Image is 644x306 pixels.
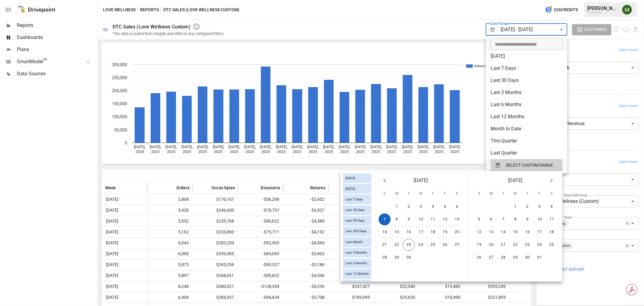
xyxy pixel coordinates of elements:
[343,216,371,226] div: Last 90 Days
[486,147,567,159] li: Last Quarter
[451,201,463,213] button: 6
[473,226,485,238] button: 12
[452,188,463,200] span: Saturday
[391,226,403,238] button: 15
[521,226,533,238] button: 16
[451,239,463,251] button: 27
[533,239,546,251] button: 24
[343,205,371,215] div: Last 30 Days
[415,188,426,200] span: Wednesday
[486,50,567,62] li: [DATE]
[451,226,463,238] button: 20
[497,252,509,264] button: 28
[509,252,521,264] button: 29
[451,213,463,226] button: 13
[534,188,545,200] span: Friday
[506,161,553,169] span: SELECT CUSTOM RANGE
[497,213,509,226] button: 7
[439,239,451,251] button: 26
[343,174,371,183] div: [DATE]
[391,201,403,213] button: 1
[486,86,567,99] li: Last 3 Months
[428,188,438,200] span: Thursday
[391,188,402,200] span: Monday
[439,226,451,238] button: 19
[546,226,558,238] button: 18
[473,252,485,264] button: 26
[486,74,567,86] li: Last 30 Days
[522,188,533,200] span: Thursday
[343,240,365,244] span: Last Month
[403,239,415,251] button: 23
[508,177,523,185] span: [DATE]
[415,201,427,213] button: 3
[509,201,521,213] button: 1
[403,252,415,264] button: 30
[403,201,415,213] button: 2
[498,188,509,200] span: Tuesday
[521,239,533,251] button: 23
[439,213,451,226] button: 12
[343,195,371,204] div: Last 7 Days
[440,188,450,200] span: Friday
[343,176,357,180] span: [DATE]
[546,239,558,251] button: 25
[509,226,521,238] button: 15
[473,213,485,226] button: 5
[521,213,533,226] button: 9
[486,135,567,147] li: This Quarter
[343,197,365,201] span: Last 7 Days
[403,188,414,200] span: Tuesday
[427,201,439,213] button: 4
[391,213,403,226] button: 8
[343,184,371,194] div: [DATE]
[546,188,557,200] span: Saturday
[473,239,485,251] button: 19
[343,262,370,265] span: Last 6 Months
[485,239,497,251] button: 20
[391,239,403,251] button: 22
[343,208,367,212] span: Last 30 Days
[485,226,497,238] button: 13
[491,159,562,171] button: SELECT CUSTOM RANGE
[415,239,427,251] button: 24
[439,201,451,213] button: 5
[427,226,439,238] button: 18
[343,237,371,247] div: Last Month
[403,226,415,238] button: 16
[343,226,371,236] div: Last 365 Days
[415,226,427,238] button: 17
[485,252,497,264] button: 27
[343,229,369,233] span: Last 365 Days
[546,201,558,213] button: 4
[546,175,558,187] button: Next month
[486,99,567,111] li: Last 6 Months
[343,280,371,289] div: Last Year
[343,248,371,258] div: Last 3 Months
[414,177,428,185] span: [DATE]
[379,226,391,238] button: 14
[391,252,403,264] button: 29
[343,269,371,279] div: Last 12 Months
[546,213,558,226] button: 11
[486,188,497,200] span: Monday
[533,201,546,213] button: 3
[474,188,485,200] span: Sunday
[379,175,391,187] button: Previous month
[379,213,391,226] button: 7
[533,226,546,238] button: 17
[533,252,546,264] button: 31
[509,213,521,226] button: 8
[427,239,439,251] button: 25
[497,226,509,238] button: 14
[533,213,546,226] button: 10
[521,252,533,264] button: 30
[379,188,390,200] span: Sunday
[343,219,367,223] span: Last 90 Days
[343,251,370,255] span: Last 3 Months
[497,239,509,251] button: 21
[415,213,427,226] button: 10
[379,252,391,264] button: 28
[509,239,521,251] button: 22
[343,187,357,191] span: [DATE]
